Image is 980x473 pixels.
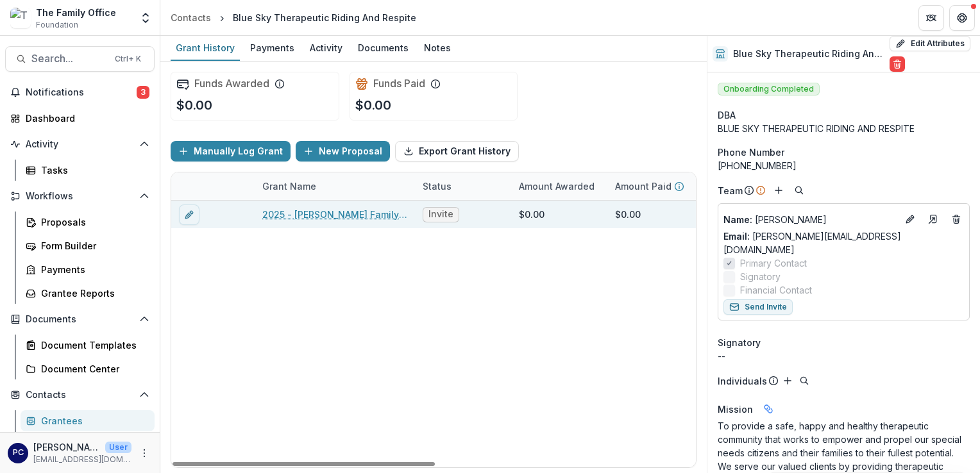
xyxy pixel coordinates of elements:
[41,215,144,229] div: Proposals
[36,6,116,19] div: The Family Office
[36,19,78,31] span: Foundation
[41,286,144,300] div: Grantee Reports
[179,204,199,225] button: edit
[355,95,391,115] p: $0.00
[740,270,781,283] span: Signatory
[305,36,348,61] a: Activity
[171,11,211,24] div: Contacts
[21,235,155,256] a: Form Builder
[791,183,807,198] button: Search
[5,385,155,405] button: Open Contacts
[718,83,820,95] span: Onboarding Completed
[780,373,795,388] button: Add
[740,283,812,297] span: Financial Contact
[105,442,131,453] p: User
[5,46,155,72] button: Search...
[21,335,155,356] a: Document Templates
[5,108,155,129] a: Dashboard
[31,53,107,65] span: Search...
[902,212,918,227] button: Edit
[718,336,761,349] span: Signatory
[353,38,414,57] div: Documents
[5,186,155,206] button: Open Workflows
[233,11,416,24] div: Blue Sky Therapeutic Riding And Respite
[419,36,456,61] a: Notes
[723,214,752,225] span: Name :
[615,208,641,221] div: $0.00
[758,399,779,419] button: Linked binding
[26,112,144,125] div: Dashboard
[13,449,24,457] div: Pam Carris
[723,213,897,226] p: [PERSON_NAME]
[41,263,144,276] div: Payments
[918,5,944,31] button: Partners
[245,38,300,57] div: Payments
[176,95,212,115] p: $0.00
[255,179,324,193] div: Grant Name
[41,362,144,376] div: Document Center
[733,49,884,60] h2: Blue Sky Therapeutic Riding And Respite
[171,38,240,57] div: Grant History
[923,209,943,229] a: Go to contact
[718,159,970,172] div: [PHONE_NUMBER]
[415,172,511,200] div: Status
[511,179,602,193] div: Amount Awarded
[171,36,240,61] a: Grant History
[41,163,144,177] div: Tasks
[21,283,155,304] a: Grantee Reports
[949,5,975,31] button: Get Help
[607,172,704,200] div: Amount Paid
[519,208,545,221] div: $0.00
[890,36,970,51] button: Edit Attributes
[245,36,300,61] a: Payments
[5,134,155,154] button: Open Activity
[194,78,269,90] h2: Funds Awarded
[419,38,456,57] div: Notes
[373,78,425,90] h2: Funds Paid
[165,8,421,27] nav: breadcrumb
[771,183,786,198] button: Add
[26,390,134,401] span: Contacts
[353,36,414,61] a: Documents
[255,172,415,200] div: Grant Name
[296,141,390,162] button: New Proposal
[718,108,736,122] span: DBA
[112,52,144,66] div: Ctrl + K
[718,145,784,159] span: Phone Number
[21,160,155,181] a: Tasks
[718,349,970,363] div: --
[137,86,149,99] span: 3
[26,191,134,202] span: Workflows
[723,229,964,256] a: Email: [PERSON_NAME][EMAIL_ADDRESS][DOMAIN_NAME]
[511,172,607,200] div: Amount Awarded
[33,454,131,465] p: [EMAIL_ADDRESS][DOMAIN_NAME]
[41,414,144,427] div: Grantees
[137,5,155,31] button: Open entity switcher
[615,179,672,193] p: Amount Paid
[428,209,453,220] span: Invite
[305,38,348,57] div: Activity
[21,259,155,280] a: Payments
[10,8,31,28] img: The Family Office
[740,256,807,270] span: Primary Contact
[718,374,767,388] p: Individuals
[723,299,793,315] button: Send Invite
[171,141,291,162] button: Manually Log Grant
[723,231,750,242] span: Email:
[137,445,152,461] button: More
[797,373,812,388] button: Search
[5,82,155,103] button: Notifications3
[26,314,134,325] span: Documents
[21,212,155,233] a: Proposals
[41,338,144,352] div: Document Templates
[890,56,905,72] button: Delete
[262,208,407,221] a: 2025 - [PERSON_NAME] Family Foundation [US_STATE] Online Grant Application
[165,8,216,27] a: Contacts
[718,122,970,135] div: BLUE SKY THERAPEUTIC RIDING AND RESPITE
[718,402,753,416] span: Mission
[718,184,743,197] p: Team
[415,179,459,193] div: Status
